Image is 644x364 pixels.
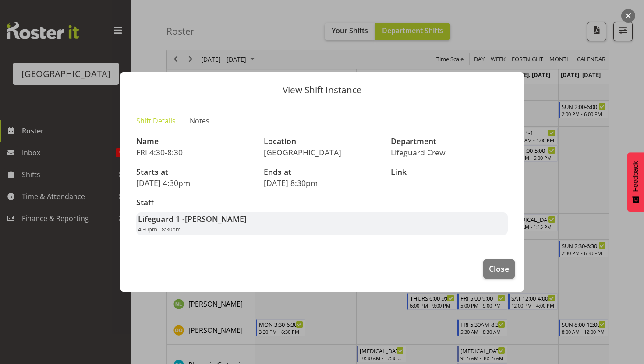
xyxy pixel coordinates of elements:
[185,213,247,224] span: [PERSON_NAME]
[264,137,381,146] h3: Location
[483,259,515,279] button: Close
[632,161,640,192] span: Feedback
[136,168,253,176] h3: Starts at
[264,168,381,176] h3: Ends at
[136,198,508,207] h3: Staff
[138,225,181,233] span: 4:30pm - 8:30pm
[391,137,508,146] h3: Department
[136,137,253,146] h3: Name
[129,85,515,94] p: View Shift Instance
[138,213,247,224] strong: Lifeguard 1 -
[190,115,209,126] span: Notes
[391,168,508,176] h3: Link
[264,147,381,157] p: [GEOGRAPHIC_DATA]
[489,263,509,274] span: Close
[136,115,176,126] span: Shift Details
[264,178,381,188] p: [DATE] 8:30pm
[391,147,508,157] p: Lifeguard Crew
[136,147,253,157] p: FRI 4:30-8:30
[136,178,253,188] p: [DATE] 4:30pm
[627,152,644,212] button: Feedback - Show survey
